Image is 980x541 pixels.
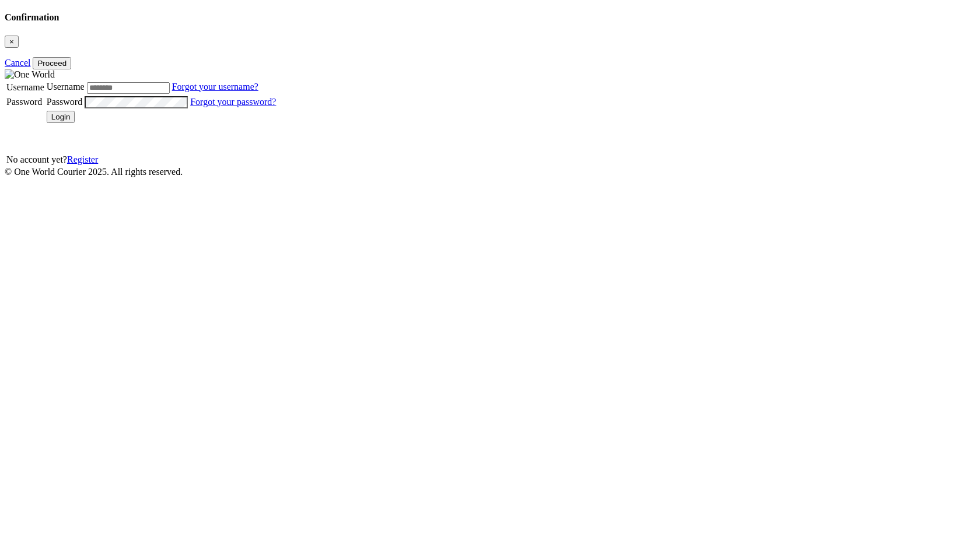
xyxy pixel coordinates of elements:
a: Forgot your username? [172,82,258,92]
label: Password [6,97,42,107]
button: Login [47,111,75,123]
label: Username [47,82,85,92]
button: Close [5,36,19,48]
span: © One World Courier 2025. All rights reserved. [5,167,183,177]
img: One World [5,69,55,80]
div: No account yet? [6,154,276,165]
h4: Confirmation [5,12,975,23]
button: Proceed [33,57,71,69]
label: Password [47,97,82,107]
label: Username [6,82,44,92]
a: Register [67,154,98,164]
a: Cancel [5,58,30,68]
a: Forgot your password? [190,97,276,107]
